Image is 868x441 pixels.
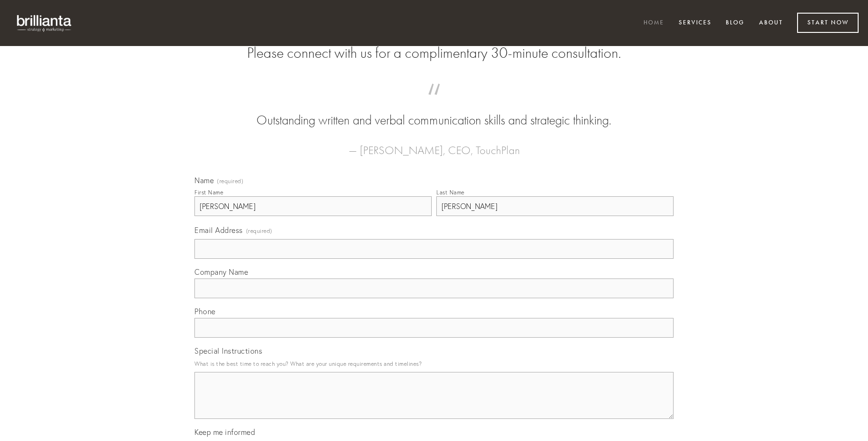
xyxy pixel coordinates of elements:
[194,346,262,356] span: Special Instructions
[194,189,223,196] div: First Name
[753,15,789,31] a: About
[194,176,214,185] span: Name
[194,427,255,437] span: Keep me informed
[209,130,659,160] figcaption: — [PERSON_NAME], CEO, TouchPlan
[9,9,80,37] img: brillianta - research, strategy, marketing
[194,225,243,235] span: Email Address
[217,178,243,184] span: (required)
[194,357,674,370] p: What is the best time to reach you? What are your unique requirements and timelines?
[194,307,216,316] span: Phone
[246,224,272,237] span: (required)
[194,44,674,62] h2: Please connect with us for a complimentary 30-minute consultation.
[673,15,718,31] a: Services
[637,15,670,31] a: Home
[209,93,659,111] span: “
[797,13,859,33] a: Start Now
[209,93,659,130] blockquote: Outstanding written and verbal communication skills and strategic thinking.
[194,267,248,277] span: Company Name
[720,15,751,31] a: Blog
[436,189,465,196] div: Last Name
